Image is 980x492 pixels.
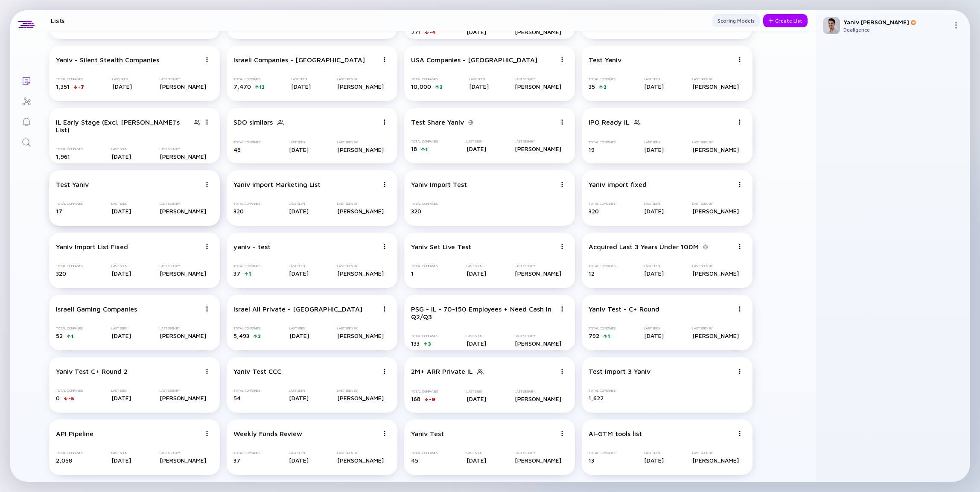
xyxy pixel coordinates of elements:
[737,431,742,436] img: Menu
[604,84,607,90] div: 2
[515,140,561,143] div: Last Seen By
[111,332,131,339] div: [DATE]
[712,14,760,27] div: Scoring Models
[204,369,210,374] img: Menu
[589,77,615,81] div: Total Companies
[411,140,438,143] div: Total Companies
[382,182,387,187] img: Menu
[515,457,561,464] div: [PERSON_NAME]
[233,140,260,144] div: Total Companies
[10,111,42,131] a: Reminders
[589,326,615,330] div: Total Companies
[160,457,206,464] div: [PERSON_NAME]
[382,431,387,436] img: Menu
[56,118,189,134] div: IL Early Stage (Excl. [PERSON_NAME]'s List)
[426,146,428,152] div: 1
[382,57,387,62] img: Menu
[337,202,384,206] div: Last Seen By
[515,270,561,277] div: [PERSON_NAME]
[515,28,561,35] div: [PERSON_NAME]
[560,119,565,125] img: Menu
[160,77,206,81] div: Last Seen By
[160,394,206,402] div: [PERSON_NAME]
[204,244,210,249] img: Menu
[411,118,464,126] div: Test Share Yaniv
[289,202,309,206] div: Last Seen
[589,270,595,277] span: 12
[233,118,273,126] div: SDO similars
[233,56,365,64] div: Israeli Companies - [GEOGRAPHIC_DATA]
[560,369,565,374] img: Menu
[111,451,131,455] div: Last Seen
[515,145,561,152] div: [PERSON_NAME]
[56,207,62,215] span: 17
[204,119,210,125] img: Menu
[589,207,599,215] span: 320
[260,84,265,90] div: 12
[411,202,438,206] div: Total Companies
[644,264,664,268] div: Last Seen
[560,306,565,312] img: Menu
[737,119,742,125] img: Menu
[411,367,472,375] div: 2M+ ARR Private IL
[382,119,387,125] img: Menu
[233,305,362,313] div: Israel All Private - [GEOGRAPHIC_DATA]
[467,340,486,347] div: [DATE]
[467,451,486,455] div: Last Seen
[692,451,739,455] div: Last Seen By
[56,264,83,268] div: Total Companies
[71,333,73,339] div: 1
[589,146,595,153] span: 19
[56,77,84,81] div: Total Companies
[608,333,610,339] div: 1
[10,70,42,90] a: Lists
[160,326,206,330] div: Last Seen By
[589,140,615,144] div: Total Companies
[160,332,206,339] div: [PERSON_NAME]
[160,202,206,206] div: Last Seen By
[644,270,664,277] div: [DATE]
[56,202,83,206] div: Total Companies
[560,182,565,187] img: Menu
[56,243,128,250] div: Yaniv Import List Fixed
[515,83,561,90] div: [PERSON_NAME]
[411,145,417,152] span: 18
[515,395,561,402] div: [PERSON_NAME]
[411,83,431,90] span: 10,000
[289,451,309,455] div: Last Seen
[411,305,556,320] div: PSG - IL - 70-150 Employees + Need Cash in Q2/Q3
[589,264,615,268] div: Total Companies
[204,182,210,187] img: Menu
[337,146,384,153] div: [PERSON_NAME]
[249,271,251,277] div: 1
[337,394,384,402] div: [PERSON_NAME]
[692,270,739,277] div: [PERSON_NAME]
[467,390,486,393] div: Last Seen
[233,83,251,90] span: 7,470
[692,326,739,330] div: Last Seen By
[644,207,664,215] div: [DATE]
[112,77,132,81] div: Last Seen
[56,451,83,455] div: Total Companies
[291,83,311,90] div: [DATE]
[56,180,89,188] div: Test Yaniv
[515,77,561,81] div: Last Seen By
[382,306,387,312] img: Menu
[589,180,647,188] div: Yaniv import fixed
[233,451,260,455] div: Total Companies
[111,457,131,464] div: [DATE]
[411,395,420,402] span: 168
[233,207,244,215] span: 320
[589,394,604,402] span: 1,622
[467,270,486,277] div: [DATE]
[589,83,595,90] span: 35
[233,270,240,277] span: 37
[382,244,387,249] img: Menu
[411,390,438,393] div: Total Companies
[233,457,240,464] span: 37
[233,326,261,330] div: Total Companies
[428,341,431,347] div: 3
[467,264,486,268] div: Last Seen
[644,83,664,90] div: [DATE]
[763,14,808,27] button: Create List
